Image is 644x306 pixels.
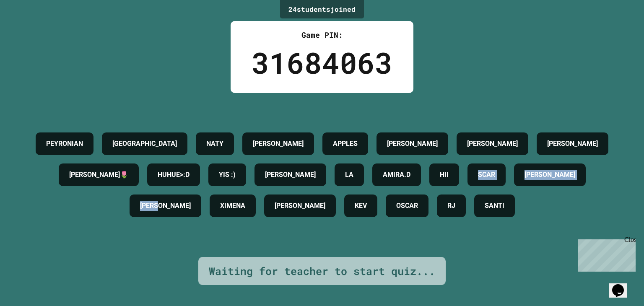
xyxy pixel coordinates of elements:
[478,170,495,180] h4: SCAR
[275,201,325,211] h4: [PERSON_NAME]
[220,201,245,211] h4: XIMENA
[547,139,598,149] h4: [PERSON_NAME]
[485,201,504,211] h4: SANTI
[140,201,191,211] h4: [PERSON_NAME]
[333,139,358,149] h4: APPLES
[69,170,128,180] h4: [PERSON_NAME]🌷
[253,139,304,149] h4: [PERSON_NAME]
[387,139,438,149] h4: [PERSON_NAME]
[265,170,316,180] h4: [PERSON_NAME]
[219,170,236,180] h4: YIS :)
[46,139,83,149] h4: PEYRONIAN
[383,170,410,180] h4: AMIRA.D
[525,170,575,180] h4: [PERSON_NAME]
[112,139,177,149] h4: [GEOGRAPHIC_DATA]
[440,170,449,180] h4: HII
[252,29,392,41] div: Game PIN:
[447,201,455,211] h4: RJ
[158,170,190,180] h4: HUHUE>:D
[209,263,435,279] div: Waiting for teacher to start quiz...
[574,236,636,272] iframe: chat widget
[355,201,367,211] h4: KEV
[206,139,223,149] h4: NATY
[252,41,392,85] div: 31684063
[467,139,518,149] h4: [PERSON_NAME]
[396,201,418,211] h4: OSCAR
[3,3,58,53] div: Chat with us now!Close
[345,170,353,180] h4: LA
[609,272,636,298] iframe: chat widget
